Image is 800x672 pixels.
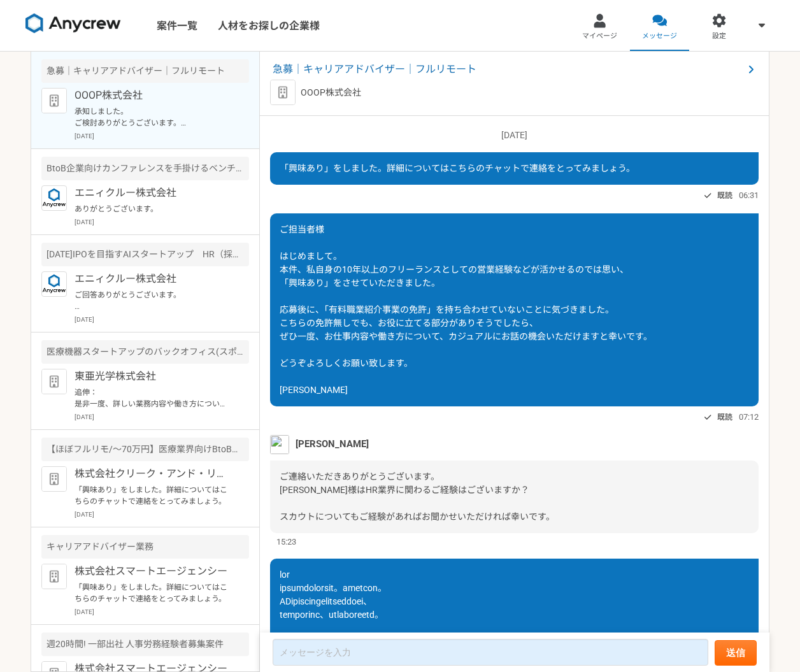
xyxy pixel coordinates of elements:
[41,535,249,559] div: キャリアアドバイザー業務
[75,582,232,604] p: 「興味あり」をしました。詳細についてはこちらのチャットで連絡をとってみましょう。
[582,31,617,41] span: マイページ
[41,243,249,266] div: [DATE]IPOを目指すAIスタートアップ HR（採用業務）
[41,88,67,113] img: default_org_logo-42cde973f59100197ec2c8e796e4974ac8490bb5b08a0eb061ff975e4574aa76.png
[717,188,732,203] span: 既読
[75,369,232,384] p: 東亜光学株式会社
[41,59,249,83] div: 急募｜キャリアアドバイザー｜フルリモート
[41,564,67,589] img: default_org_logo-42cde973f59100197ec2c8e796e4974ac8490bb5b08a0eb061ff975e4574aa76.png
[75,484,232,507] p: 「興味あり」をしました。詳細についてはこちらのチャットで連絡をとってみましょう。
[717,410,732,425] span: 既読
[41,438,249,461] div: 【ほぼフルリモ/～70万円】医療業界向けBtoBマーケティングプロデューサー
[739,189,759,201] span: 06:31
[270,435,289,454] img: unnamed.png
[75,607,249,617] p: [DATE]
[75,217,249,227] p: [DATE]
[41,633,249,656] div: 週20時間! 一部出社 人事労務経験者募集案件
[41,185,67,211] img: logo_text_blue_01.png
[739,411,759,423] span: 07:12
[41,340,249,364] div: 医療機器スタートアップのバックオフィス(スポット、週1から可)
[273,62,743,77] span: 急募｜キャリアアドバイザー｜フルリモート
[715,640,757,666] button: 送信
[75,412,249,422] p: [DATE]
[280,163,635,173] span: 「興味あり」をしました。詳細についてはこちらのチャットで連絡をとってみましょう。
[75,271,232,287] p: エニィクルー株式会社
[41,157,249,180] div: BtoB企業向けカンファレンスを手掛けるベンチャーでの新規事業開発責任者を募集
[75,203,232,215] p: ありがとうございます。
[75,106,232,129] p: 承知しました。 ご検討ありがとうございます。 また何かありましたらお声がけ頂けますと幸いです。
[75,466,232,482] p: 株式会社クリーク・アンド・リバー社
[712,31,726,41] span: 設定
[41,271,67,297] img: logo_text_blue_01.png
[280,224,652,395] span: ご担当者様 はじめまして。 本件、私自身の10年以上のフリーランスとしての営業経験などが活かせるのでは思い、 「興味あり」をさせていただきました。 応募後に、「有料職業紹介事業の免許」を持ち合わ...
[75,88,232,103] p: OOOP株式会社
[270,80,296,105] img: default_org_logo-42cde973f59100197ec2c8e796e4974ac8490bb5b08a0eb061ff975e4574aa76.png
[270,129,759,142] p: [DATE]
[41,466,67,492] img: default_org_logo-42cde973f59100197ec2c8e796e4974ac8490bb5b08a0eb061ff975e4574aa76.png
[296,437,369,451] span: [PERSON_NAME]
[75,131,249,141] p: [DATE]
[301,86,361,99] p: OOOP株式会社
[41,369,67,394] img: default_org_logo-42cde973f59100197ec2c8e796e4974ac8490bb5b08a0eb061ff975e4574aa76.png
[75,564,232,579] p: 株式会社スマートエージェンシー
[280,471,555,522] span: ご連絡いただきありがとうございます。 [PERSON_NAME]様はHR業界に関わるご経験はございますか？ スカウトについてもご経験があればお聞かせいただければ幸いです。
[75,387,232,410] p: 追伸： 是非一度、詳しい業務内容や働き方について、 お話を伺う機会をいただけますと嬉しいです。
[75,315,249,324] p: [DATE]
[276,536,296,548] span: 15:23
[25,13,121,34] img: 8DqYSo04kwAAAAASUVORK5CYII=
[75,510,249,519] p: [DATE]
[642,31,677,41] span: メッセージ
[75,289,232,312] p: ご回答ありがとうございます。 大変申し訳ございません。 私のほうで、同じクライアントのHR（採用業務）とIS（インサイドセールス）を見間違えておりました。 HRの案件は、別の候補者で決まってしま...
[75,185,232,201] p: エニィクルー株式会社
